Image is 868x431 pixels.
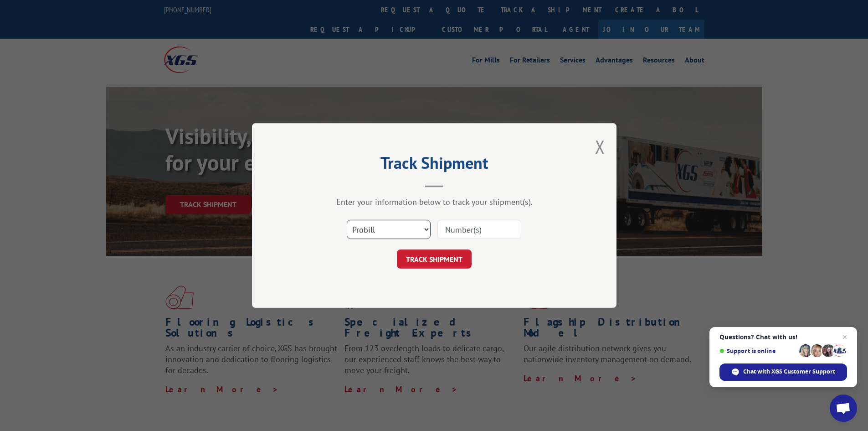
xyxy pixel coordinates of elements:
span: Questions? Chat with us! [719,333,847,341]
span: Chat with XGS Customer Support [743,368,835,376]
div: Chat with XGS Customer Support [719,363,847,381]
input: Number(s) [437,220,521,239]
button: TRACK SHIPMENT [397,249,472,269]
h2: Track Shipment [298,156,571,174]
span: Close chat [839,332,850,343]
button: Close modal [595,135,605,159]
div: Open chat [830,395,857,422]
span: Support is online [719,348,796,354]
div: Enter your information below to track your shipment(s). [298,197,571,207]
